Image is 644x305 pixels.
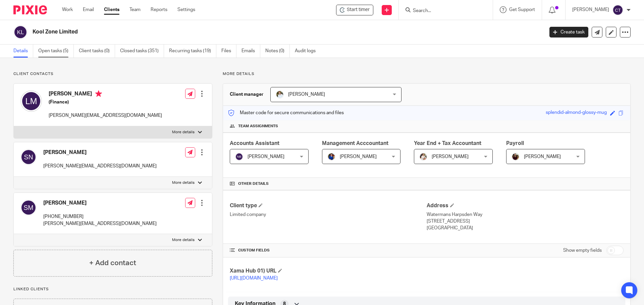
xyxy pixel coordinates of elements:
img: svg%3E [612,5,623,15]
img: Nicole.jpeg [327,153,335,161]
h2: Kool Zone Limited [33,28,438,35]
span: Other details [238,181,269,186]
span: Start timer [347,6,370,13]
img: svg%3E [20,149,37,165]
img: Pixie [13,5,47,14]
p: [GEOGRAPHIC_DATA] [427,225,624,231]
p: More details [172,130,195,135]
a: Create task [549,27,588,37]
a: Open tasks (5) [38,45,74,58]
img: sarah-royle.jpg [276,90,284,98]
h4: Xama Hub 01) URL [230,268,427,275]
a: Work [62,6,73,13]
h4: CUSTOM FIELDS [230,248,427,253]
p: Watermans Harpsden Way [427,211,624,218]
p: Linked clients [13,287,212,292]
h4: [PERSON_NAME] [43,149,157,156]
p: Client contacts [13,71,212,77]
a: Notes (0) [265,45,290,58]
span: Management Acccountant [322,141,388,146]
img: MaxAcc_Sep21_ElliDeanPhoto_030.jpg [512,153,520,161]
span: Team assignments [238,124,278,129]
span: [PERSON_NAME] [432,154,469,159]
p: [STREET_ADDRESS] [427,218,624,225]
p: Limited company [230,211,427,218]
p: More details [223,71,631,77]
a: Email [83,6,94,13]
a: Client tasks (0) [79,45,115,58]
img: Kayleigh%20Henson.jpeg [419,153,427,161]
h5: (Finance) [49,99,162,105]
p: More details [172,180,195,185]
i: Primary [95,90,102,97]
span: [PERSON_NAME] [340,154,377,159]
img: svg%3E [20,200,37,216]
p: [PHONE_NUMBER] [43,213,157,220]
h4: + Add contact [89,258,136,268]
span: Accounts Assistant [230,141,279,146]
a: Details [13,45,33,58]
p: [PERSON_NAME][EMAIL_ADDRESS][DOMAIN_NAME] [49,112,162,119]
h4: Address [427,202,624,209]
label: Show empty fields [563,247,602,254]
img: svg%3E [13,25,28,39]
div: Kool Zone Limited [336,5,373,15]
input: Search [412,8,473,14]
a: Settings [177,6,195,13]
span: Payroll [506,141,524,146]
div: splendid-almond-glossy-mug [546,109,607,117]
a: Recurring tasks (19) [169,45,216,58]
h4: [PERSON_NAME] [43,200,157,207]
span: Get Support [509,7,535,12]
p: More details [172,237,195,243]
h3: Client manager [230,91,264,98]
a: Emails [241,45,260,58]
a: Files [221,45,236,58]
p: Master code for secure communications and files [228,109,344,116]
p: [PERSON_NAME][EMAIL_ADDRESS][DOMAIN_NAME] [43,220,157,227]
a: Audit logs [295,45,321,58]
p: [PERSON_NAME][EMAIL_ADDRESS][DOMAIN_NAME] [43,163,157,169]
a: Clients [104,6,119,13]
img: svg%3E [235,153,243,161]
span: Year End + Tax Accountant [414,141,481,146]
span: [PERSON_NAME] [524,154,561,159]
a: [URL][DOMAIN_NAME] [230,276,278,281]
a: Team [129,6,141,13]
a: Reports [151,6,167,13]
a: Closed tasks (351) [120,45,164,58]
p: [PERSON_NAME] [572,6,609,13]
h4: Client type [230,202,427,209]
span: [PERSON_NAME] [248,154,284,159]
span: [PERSON_NAME] [288,92,325,97]
h4: [PERSON_NAME] [49,90,162,99]
img: svg%3E [20,90,42,112]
